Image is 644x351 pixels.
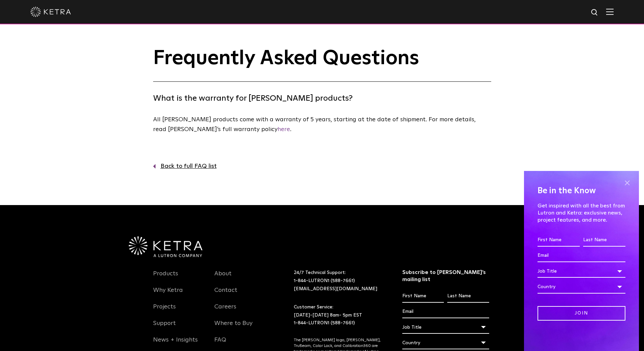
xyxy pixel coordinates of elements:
a: Products [153,270,178,285]
h4: What is the warranty for [PERSON_NAME] products? [153,92,491,105]
input: Email [538,249,625,262]
div: Job Title [538,265,625,278]
a: Careers [214,303,236,319]
input: Last Name [447,290,489,303]
a: Support [153,320,176,335]
input: Join [538,306,625,321]
img: Hamburger%20Nav.svg [606,8,614,15]
div: Country [402,336,489,349]
a: 1-844-LUTRON1 (588-7661) [294,321,355,325]
a: Why Ketra [153,286,183,302]
a: About [214,270,232,285]
img: Ketra-aLutronCo_White_RGB [129,236,202,257]
input: Email [402,305,489,318]
a: Projects [153,303,176,319]
a: Where to Buy [214,320,253,335]
h1: Frequently Asked Questions [153,47,491,82]
p: Get inspired with all the best from Lutron and Ketra: exclusive news, project features, and more. [538,202,625,223]
img: ketra-logo-2019-white [30,7,71,17]
p: 24/7 Technical Support: [294,269,385,293]
div: Country [538,280,625,293]
a: Back to full FAQ list [153,161,491,171]
p: All [PERSON_NAME] products come with a warranty of 5 years, starting at the date of shipment. For... [153,115,488,134]
h3: Subscribe to [PERSON_NAME]’s mailing list [402,269,489,283]
div: Job Title [402,321,489,334]
input: First Name [402,290,444,303]
img: search icon [591,8,599,17]
a: 1-844-LUTRON1 (588-7661) [294,278,355,283]
a: [EMAIL_ADDRESS][DOMAIN_NAME] [294,286,377,291]
input: Last Name [583,234,625,247]
a: here [278,126,290,132]
input: First Name [538,234,580,247]
h4: Be in the Know [538,184,625,197]
p: Customer Service: [DATE]-[DATE] 8am- 5pm EST [294,303,385,327]
a: Contact [214,286,237,302]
